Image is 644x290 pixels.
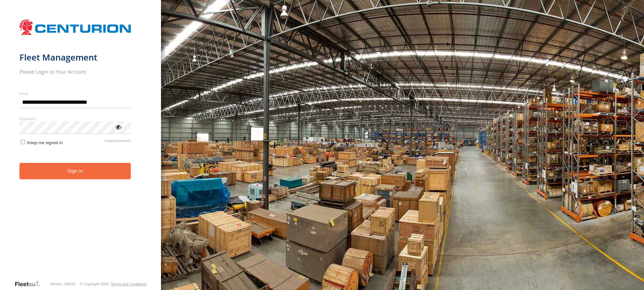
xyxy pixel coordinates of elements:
label: Email [19,91,131,96]
button: Sign in [19,163,131,179]
a: Visit our Website [14,281,45,287]
a: Terms and Conditions [111,282,147,286]
input: Keep me signed in [21,140,25,144]
a: Forgot password? [105,139,131,145]
h1: Fleet Management [19,52,131,63]
h2: Please Login to Your Account [19,68,131,75]
label: Password [19,116,131,121]
div: Version: 308.01 [50,282,75,286]
div: ViewPassword [115,123,121,130]
form: main [19,16,142,280]
span: Keep me signed in [27,140,63,145]
img: Centurion Transport [19,19,131,36]
div: © Copyright 2025 - [80,282,147,286]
